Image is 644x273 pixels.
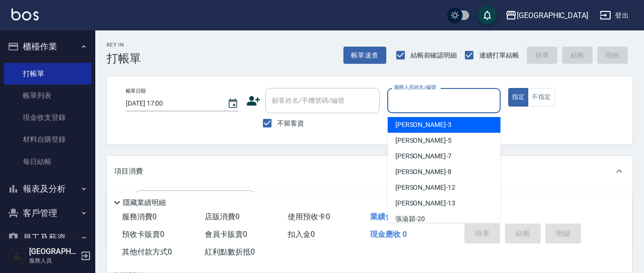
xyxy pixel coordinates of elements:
[11,9,39,20] img: Logo
[478,6,497,25] button: save
[4,151,91,173] a: 每日結帳
[205,212,240,221] span: 店販消費 0
[4,34,91,59] button: 櫃檯作業
[395,214,425,224] span: 張渝潁 -20
[8,246,27,265] img: Person
[528,88,554,107] button: 不指定
[395,198,455,208] span: [PERSON_NAME] -13
[123,198,166,208] p: 隱藏業績明細
[114,166,143,176] p: 項目消費
[4,176,91,201] button: 報表及分析
[4,107,91,128] a: 現金收支登錄
[395,167,452,177] span: [PERSON_NAME] -8
[343,47,386,64] button: 帳單速查
[4,201,91,225] button: 客戶管理
[107,156,633,186] div: 項目消費
[411,50,457,60] span: 結帳前確認明細
[277,118,304,128] span: 不留客資
[370,212,407,221] span: 業績合計 0
[221,92,244,115] button: Choose date, selected date is 2025-10-07
[395,151,452,161] span: [PERSON_NAME] -7
[126,96,218,111] input: YYYY/MM/DD hh:mm
[122,230,164,239] span: 預收卡販賣 0
[288,212,330,221] span: 使用預收卡 0
[479,50,519,60] span: 連續打單結帳
[205,247,255,256] span: 紅利點數折抵 0
[596,7,633,24] button: 登出
[395,120,452,130] span: [PERSON_NAME] -3
[4,128,91,150] a: 材料自購登錄
[126,88,146,95] label: 帳單日期
[370,230,407,239] span: 現金應收 0
[122,247,172,256] span: 其他付款方式 0
[122,212,157,221] span: 服務消費 0
[107,42,141,48] h2: Key In
[395,136,452,146] span: [PERSON_NAME] -5
[394,84,436,91] label: 服務人員姓名/編號
[29,256,78,265] p: 服務人員
[508,88,529,107] button: 指定
[395,183,455,193] span: [PERSON_NAME] -12
[4,225,91,250] button: 員工及薪資
[517,10,588,21] div: [GEOGRAPHIC_DATA]
[4,63,91,85] a: 打帳單
[4,85,91,107] a: 帳單列表
[502,6,592,25] button: [GEOGRAPHIC_DATA]
[288,230,315,239] span: 扣入金 0
[29,247,78,256] h5: [GEOGRAPHIC_DATA]
[205,230,247,239] span: 會員卡販賣 0
[107,52,141,65] h3: 打帳單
